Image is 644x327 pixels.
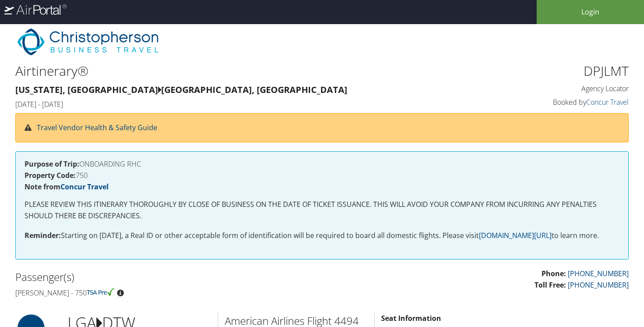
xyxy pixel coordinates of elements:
[25,172,619,179] h4: 750
[15,288,315,298] h4: [PERSON_NAME] - 750
[15,270,315,284] h2: Passenger(s)
[485,62,629,80] h1: DPJLMT
[15,100,472,109] h4: [DATE] - [DATE]
[534,280,566,290] strong: Toll Free:
[25,231,61,240] strong: Reminder:
[25,230,619,242] p: Starting on [DATE], a Real ID or other acceptable form of identification will be required to boar...
[87,288,115,296] img: tsa-precheck.png
[25,182,109,192] strong: Note from
[485,84,629,93] h4: Agency Locator
[485,97,629,107] h4: Booked by
[25,159,79,169] strong: Purpose of Trip:
[60,182,109,192] a: Concur Travel
[541,269,566,278] strong: Phone:
[15,62,472,80] h1: Airtinerary®
[568,269,629,278] a: [PHONE_NUMBER]
[25,171,76,180] strong: Property Code:
[568,280,629,290] a: [PHONE_NUMBER]
[25,160,619,167] h4: ONBOARDING RHC
[25,199,619,221] p: PLEASE REVIEW THIS ITINERARY THOROUGHLY BY CLOSE OF BUSINESS ON THE DATE OF TICKET ISSUANCE. THIS...
[381,313,441,323] strong: Seat Information
[15,84,347,96] strong: [US_STATE], [GEOGRAPHIC_DATA] [GEOGRAPHIC_DATA], [GEOGRAPHIC_DATA]
[586,97,629,107] a: Concur Travel
[37,123,157,132] a: Travel Vendor Health & Safety Guide
[479,231,552,240] a: [DOMAIN_NAME][URL]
